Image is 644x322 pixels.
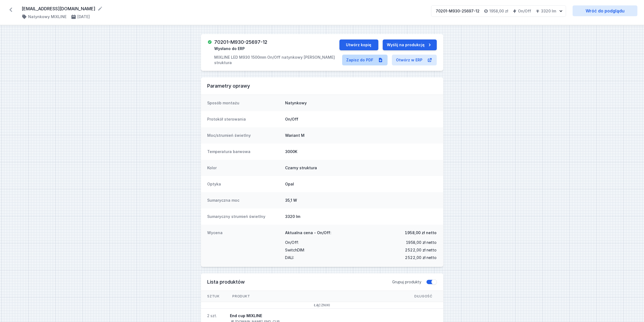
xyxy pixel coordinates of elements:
dd: Wariant M [285,133,437,138]
dt: Wycena [207,230,281,261]
span: Grupuj produkty [392,279,422,285]
span: Sztuk [201,291,226,302]
dt: Temperatura barwowa [207,149,281,154]
span: DALI : [285,254,294,261]
dt: Kolor [207,165,281,171]
dd: 3000K [285,149,437,154]
a: Wróć do podglądu [573,5,638,16]
h3: Parametry oprawy [207,83,437,89]
form: [EMAIL_ADDRESS][DOMAIN_NAME] [22,5,425,12]
button: Edytuj nazwę projektu [97,6,103,11]
dt: Sumaryczny strumień świetlny [207,214,281,219]
h3: Łączniki [207,303,437,307]
h4: [DATE] [77,14,90,19]
a: Otwórz w ERP [392,55,437,65]
span: 1958,00 zł netto [406,239,437,246]
dt: Moc/strumień świetlny [207,133,281,138]
h3: Lista produktów [207,279,392,285]
dt: Protokół sterowania [207,117,281,122]
dt: Sposób montażu [207,100,281,106]
dd: Czarny struktura [285,165,437,171]
a: Zapisz do PDF [342,55,388,65]
dd: Natynkowy [285,100,437,106]
h4: 1958,00 zł [489,8,508,14]
h3: 70201-M930-25697-12 [214,39,267,45]
dd: 3320 lm [285,214,437,219]
span: On/Off : [285,239,299,246]
dd: On/Off [285,117,437,122]
span: 1958,00 zł netto [405,230,437,235]
h4: Natynkowy MIXLINE [28,14,67,19]
dt: Optyka [207,181,281,187]
span: Wysłano do ERP [214,46,245,51]
div: 70201-M930-25697-12 [436,8,480,14]
span: Długość [408,291,439,302]
span: 2522,00 zł netto [405,246,437,254]
dd: Opal [285,181,437,187]
h4: On/Off [518,8,531,14]
button: Grupuj produkty [426,279,437,285]
dd: 35,1 W [285,198,437,203]
button: Wyślij na produkcję [383,39,437,50]
div: End cup MIXLINE [230,313,280,318]
button: 70201-M930-25697-121958,00 złOn/Off3320 lm [431,5,566,17]
span: SwitchDIM : [285,246,305,254]
div: 2 szt. [207,313,217,318]
p: MIXLINE LED M930 1500mm On/Off natynkowy [PERSON_NAME] struktura [214,55,339,65]
dt: Sumaryczna moc [207,198,281,203]
span: Produkt [226,291,257,302]
button: Utwórz kopię [339,39,378,50]
h4: 3320 lm [541,8,556,14]
span: 2522,00 zł netto [405,254,437,261]
span: Aktualna cena - On/Off: [285,230,332,235]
